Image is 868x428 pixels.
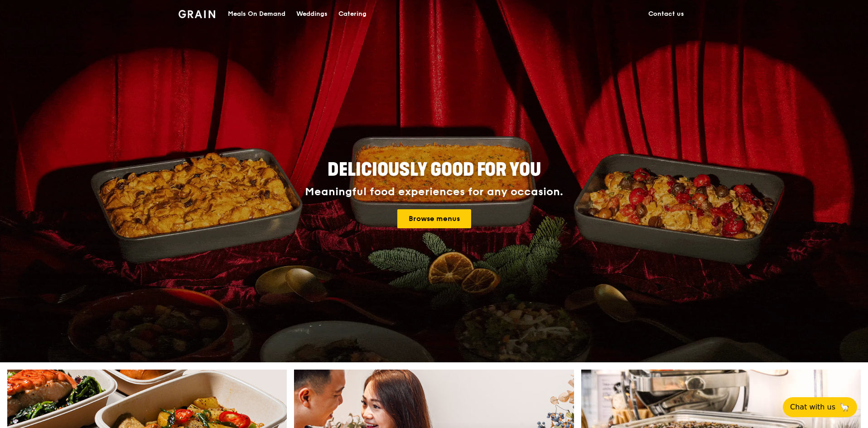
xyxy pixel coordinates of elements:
span: Chat with us [790,402,835,413]
img: Grain [178,10,215,18]
a: Browse menus [397,209,471,228]
button: Chat with us🦙 [783,397,857,417]
div: Meaningful food experiences for any occasion. [271,186,597,198]
a: Weddings [291,0,333,28]
span: Deliciously good for you [328,159,541,181]
div: Weddings [296,0,328,28]
div: Meals On Demand [228,0,285,28]
div: Catering [338,0,366,28]
a: Catering [333,0,372,28]
span: 🦙 [839,402,850,413]
a: Contact us [643,0,690,28]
